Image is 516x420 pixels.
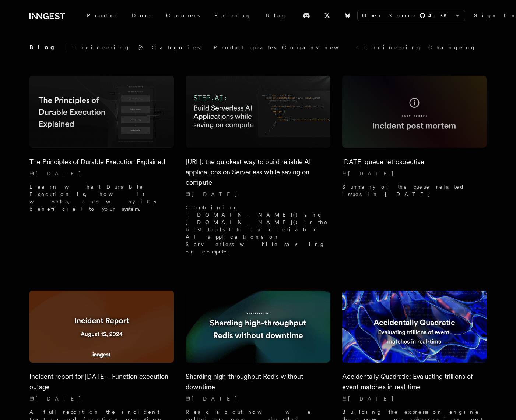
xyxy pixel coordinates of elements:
a: Engineering [364,44,422,51]
h2: [URL]: the quickest way to build reliable AI applications on Serverless while saving on compute [186,157,330,188]
p: [DATE] [342,395,487,402]
a: X [319,10,335,21]
a: Product updates [214,44,276,51]
span: Open Source [362,12,417,19]
a: Featured image for step.ai: the quickest way to build reliable AI applications on Serverless whil... [186,76,330,261]
p: [DATE] [342,170,487,177]
span: Categories: [152,44,208,51]
div: Product [80,9,124,22]
p: [DATE] [186,395,330,402]
a: Customers [159,9,207,22]
a: Docs [124,9,159,22]
h2: [DATE] queue retrospective [342,157,487,167]
span: 4.3 K [428,12,452,19]
p: Summary of the queue related issues in [DATE] [342,183,487,198]
h2: Accidentally Quadratic: Evaluating trillions of event matches in real-time [342,371,487,392]
a: Bluesky [340,10,356,21]
a: Blog [259,9,294,22]
a: Featured image for The Principles of Durable Execution Explained blog postThe Principles of Durab... [29,76,174,218]
p: Learn what Durable Execution is, how it works, and why it's beneficial to your system. [29,183,174,213]
a: Featured image for October 2024 queue retrospective blog post[DATE] queue retrospective[DATE] Sum... [342,76,487,204]
h2: Blog [29,43,66,52]
a: Changelog [428,44,476,51]
h2: Sharding high-throughput Redis without downtime [186,371,330,392]
img: Featured image for Sharding high-throughput Redis without downtime blog post [186,291,330,363]
p: [DATE] [186,191,330,198]
img: Featured image for Accidentally Quadratic: Evaluating trillions of event matches in real-time blo... [342,291,487,363]
img: Featured image for step.ai: the quickest way to build reliable AI applications on Serverless whil... [186,76,330,148]
h2: The Principles of Durable Execution Explained [29,157,174,167]
img: Featured image for The Principles of Durable Execution Explained blog post [29,76,174,148]
p: Combining [DOMAIN_NAME]() and [DOMAIN_NAME]() is the best toolset to build reliable AI applicatio... [186,204,330,255]
img: Featured image for Incident report for August 16, 2024 - Function execution outage blog post [29,291,174,363]
p: [DATE] [29,395,174,402]
a: Company news [282,44,358,51]
p: [DATE] [29,170,174,177]
a: Discord [298,10,315,21]
img: Featured image for October 2024 queue retrospective blog post [342,76,487,148]
h2: Incident report for [DATE] - Function execution outage [29,371,174,392]
p: Engineering [72,44,130,51]
a: Pricing [207,9,259,22]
